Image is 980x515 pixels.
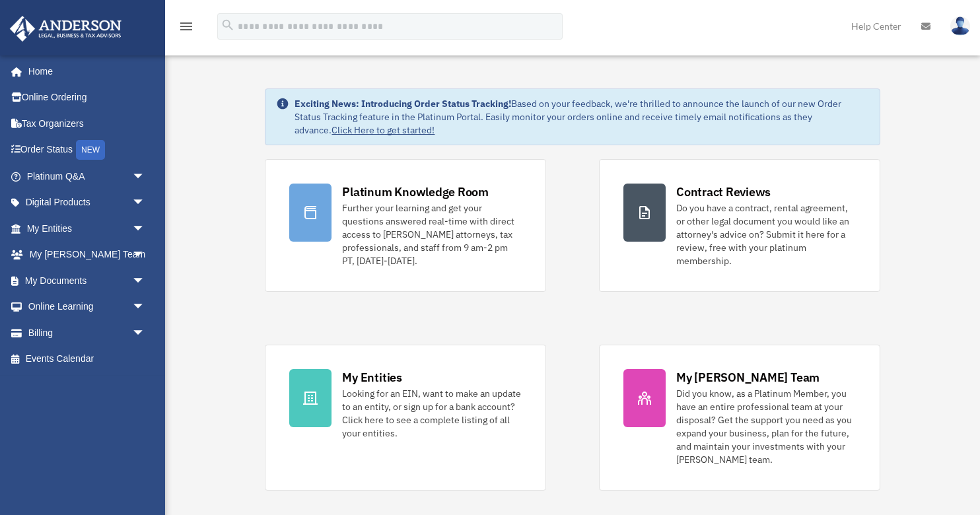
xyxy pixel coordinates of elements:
[9,189,165,216] a: Digital Productsarrow_drop_down
[9,137,165,164] a: Order StatusNEW
[676,201,856,267] div: Do you have a contract, rental agreement, or other legal document you would like an attorney's ad...
[9,267,165,294] a: My Documentsarrow_drop_down
[342,387,522,440] div: Looking for an EIN, want to make an update to an entity, or sign up for a bank account? Click her...
[178,18,194,34] i: menu
[676,369,820,386] div: My [PERSON_NAME] Team
[9,320,165,346] a: Billingarrow_drop_down
[9,215,165,242] a: My Entitiesarrow_drop_down
[76,140,105,160] div: NEW
[221,18,235,32] i: search
[295,97,868,137] div: Based on your feedback, we're thrilled to announce the launch of our new Order Status Tracking fe...
[132,163,158,190] span: arrow_drop_down
[9,163,165,189] a: Platinum Q&Aarrow_drop_down
[132,189,158,217] span: arrow_drop_down
[9,110,165,137] a: Tax Organizers
[295,98,511,110] strong: Exciting News: Introducing Order Status Tracking!
[6,16,125,42] img: Anderson Advisors Platinum Portal
[132,242,158,269] span: arrow_drop_down
[599,345,880,491] a: My [PERSON_NAME] Team Did you know, as a Platinum Member, you have an entire professional team at...
[132,267,158,294] span: arrow_drop_down
[9,242,165,268] a: My [PERSON_NAME] Teamarrow_drop_down
[178,23,194,34] a: menu
[342,184,489,200] div: Platinum Knowledge Room
[342,201,522,267] div: Further your learning and get your questions answered real-time with direct access to [PERSON_NAM...
[9,294,165,320] a: Online Learningarrow_drop_down
[265,345,546,491] a: My Entities Looking for an EIN, want to make an update to an entity, or sign up for a bank accoun...
[599,159,880,292] a: Contract Reviews Do you have a contract, rental agreement, or other legal document you would like...
[132,320,158,347] span: arrow_drop_down
[676,387,856,466] div: Did you know, as a Platinum Member, you have an entire professional team at your disposal? Get th...
[265,159,546,292] a: Platinum Knowledge Room Further your learning and get your questions answered real-time with dire...
[950,17,970,36] img: User Pic
[9,85,165,111] a: Online Ordering
[132,294,158,321] span: arrow_drop_down
[9,346,165,372] a: Events Calendar
[9,58,158,85] a: Home
[332,124,435,136] a: Click Here to get started!
[676,184,771,200] div: Contract Reviews
[132,215,158,242] span: arrow_drop_down
[342,369,402,386] div: My Entities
